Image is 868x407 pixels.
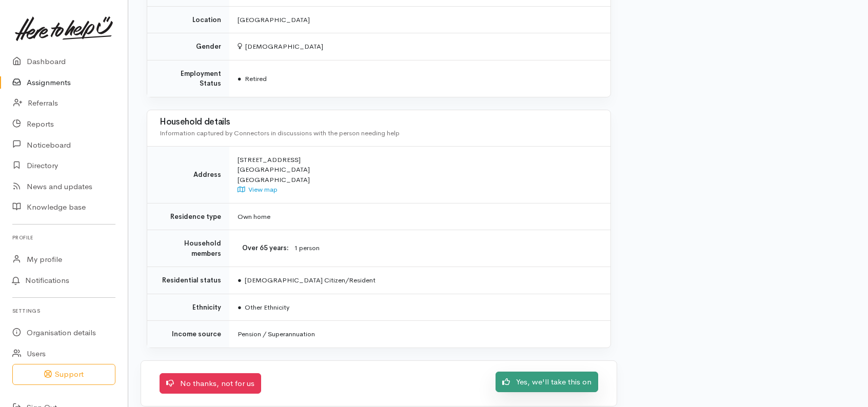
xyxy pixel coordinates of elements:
dd: 1 person [294,243,598,254]
span: Retired [238,74,267,83]
td: Gender [147,33,229,60]
td: Employment Status [147,60,229,97]
a: View map [238,185,278,194]
a: No thanks, not for us [160,373,261,394]
td: Residence type [147,203,229,230]
a: Yes, we'll take this on [496,372,598,393]
button: Support [12,364,115,385]
td: Own home [229,203,610,230]
span: Other Ethnicity [238,303,289,312]
div: [STREET_ADDRESS] [GEOGRAPHIC_DATA] [GEOGRAPHIC_DATA] [238,155,598,195]
h6: Profile [12,231,115,245]
td: Location [147,6,229,33]
span: Information captured by Connectors in discussions with the person needing help [160,129,400,137]
span: [DEMOGRAPHIC_DATA] Citizen/Resident [238,276,376,284]
td: [GEOGRAPHIC_DATA] [229,6,611,33]
dt: Over 65 years [238,243,289,253]
td: Household members [147,230,229,267]
span: ● [238,74,242,83]
h6: Settings [12,304,115,318]
span: [DEMOGRAPHIC_DATA] [238,42,324,51]
span: ● [238,303,242,312]
h3: Household details [160,117,598,127]
span: ● [238,276,242,284]
td: Residential status [147,267,229,294]
td: Ethnicity [147,294,229,321]
td: Pension / Superannuation [229,321,610,348]
td: Income source [147,321,229,348]
td: Address [147,146,229,203]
